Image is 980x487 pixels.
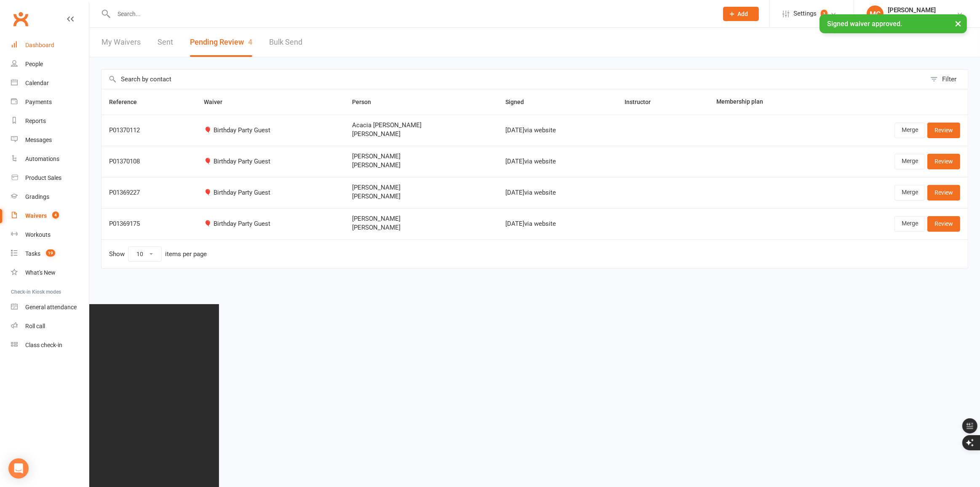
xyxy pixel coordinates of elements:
a: Workouts [11,225,89,244]
span: Person [352,99,380,105]
div: Filter [942,74,956,84]
a: Review [927,185,960,200]
a: Review [927,154,960,169]
a: Class kiosk mode [11,336,89,355]
a: Waivers 4 [11,206,89,225]
a: Tasks 19 [11,244,89,263]
div: Calendar [25,80,49,86]
a: What's New [11,263,89,282]
a: Bulk Send [269,28,302,57]
a: Dashboard [11,36,89,55]
a: General attendance kiosk mode [11,298,89,317]
div: Show [109,246,207,262]
span: [PERSON_NAME] [352,193,491,200]
a: Roll call [11,317,89,336]
span: Instructor [625,99,660,105]
button: Instructor [625,97,660,107]
a: Merge [895,216,925,231]
div: Open Intercom Messenger [8,458,29,479]
div: 🎈 Birthday Party Guest [204,127,337,134]
a: Messages [11,131,89,150]
div: P01369227 [109,189,189,196]
div: 🎈 Birthday Party Guest [204,189,337,196]
span: Acacia [PERSON_NAME] [352,122,491,129]
div: [DATE] via website [505,220,609,227]
a: Merge [895,185,925,200]
button: Filter [926,70,968,89]
div: Class check-in [25,342,62,348]
span: 3 [821,10,828,18]
div: [DATE] via website [505,189,609,196]
div: Gradings [25,193,49,200]
span: 19 [46,249,55,257]
a: People [11,55,89,74]
th: Membership plan [709,89,821,115]
button: Add [723,7,759,21]
div: [DATE] via website [505,127,609,134]
div: Workouts [25,231,51,238]
div: P01370112 [109,127,189,134]
div: Roll call [25,323,45,329]
div: [PERSON_NAME] [888,6,952,14]
a: Reports [11,112,89,131]
div: items per page [165,251,207,258]
button: Signed [505,97,533,107]
a: Product Sales [11,169,89,187]
span: Signed [505,99,533,105]
a: Review [927,216,960,231]
div: Signed waiver approved. [820,14,967,33]
div: Dashboard [25,42,54,48]
div: P01370108 [109,158,189,165]
div: Automations [25,155,59,162]
div: The Movement Park LLC [888,14,952,21]
a: Sent [158,28,173,57]
div: MC [867,5,884,22]
div: 🎈 Birthday Party Guest [204,220,337,227]
span: [PERSON_NAME] [352,215,491,222]
span: [PERSON_NAME] [352,184,491,191]
div: Reports [25,118,46,124]
div: P01369175 [109,220,189,227]
div: Product Sales [25,174,61,181]
div: Tasks [25,250,40,257]
span: 4 [52,211,59,219]
span: [PERSON_NAME] [352,162,491,169]
span: [PERSON_NAME] [352,224,491,231]
a: Review [927,123,960,138]
div: What's New [25,269,56,276]
input: Search... [111,8,712,20]
a: Calendar [11,74,89,93]
span: [PERSON_NAME] [352,153,491,160]
button: Waiver [204,97,232,107]
span: Settings [793,4,817,23]
button: Pending Review4 [190,28,252,57]
input: Search by contact [101,70,926,89]
button: × [951,14,966,32]
a: Merge [895,123,925,138]
div: Messages [25,136,52,143]
a: Merge [895,154,925,169]
span: Waiver [204,99,232,105]
a: Gradings [11,187,89,206]
div: 🎈 Birthday Party Guest [204,158,337,165]
div: People [25,61,43,67]
div: Payments [25,99,52,105]
button: Reference [109,97,146,107]
a: Clubworx [10,8,31,29]
span: Reference [109,99,146,105]
span: 4 [248,37,252,46]
a: My Waivers [101,28,141,57]
span: [PERSON_NAME] [352,131,491,138]
div: [DATE] via website [505,158,609,165]
a: Automations [11,150,89,169]
button: Person [352,97,380,107]
a: Payments [11,93,89,112]
div: Waivers [25,212,47,219]
div: General attendance [25,304,77,310]
span: Add [738,11,748,17]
